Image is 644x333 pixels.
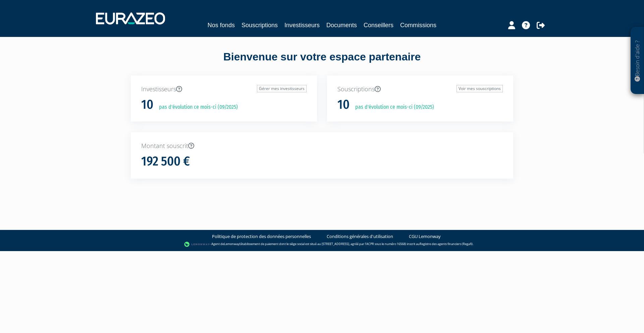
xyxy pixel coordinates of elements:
[634,31,641,91] p: Besoin d'aide ?
[284,20,320,30] a: Investisseurs
[337,98,350,112] h1: 10
[351,103,434,111] p: pas d'évolution ce mois-ci (09/2025)
[208,20,235,30] a: Nos fonds
[126,49,518,76] div: Bienvenue sur votre espace partenaire
[326,20,357,30] a: Documents
[141,142,503,150] p: Montant souscrit
[364,20,393,30] a: Conseillers
[184,241,210,248] img: logo-lemonway.png
[420,242,473,246] a: Registre des agents financiers (Regafi)
[224,242,239,246] a: Lemonway
[337,85,503,94] p: Souscriptions
[409,233,441,240] a: CGU Lemonway
[241,20,278,30] a: Souscriptions
[141,85,307,94] p: Investisseurs
[96,12,165,25] img: 1732889491-logotype_eurazeo_blanc_rvb.png
[154,103,238,111] p: pas d'évolution ce mois-ci (09/2025)
[400,20,436,30] a: Commissions
[7,241,637,248] div: - Agent de (établissement de paiement dont le siège social est situé au [STREET_ADDRESS], agréé p...
[212,233,311,240] a: Politique de protection des données personnelles
[141,98,153,112] h1: 10
[141,154,190,169] h1: 192 500 €
[327,233,393,240] a: Conditions générales d'utilisation
[257,85,307,92] a: Gérer mes investisseurs
[457,85,503,92] a: Voir mes souscriptions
